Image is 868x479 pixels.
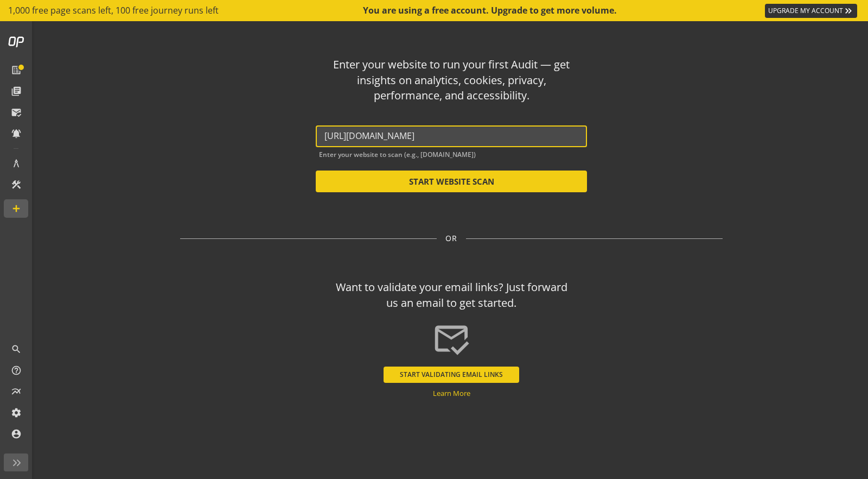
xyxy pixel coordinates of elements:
a: Learn More [433,388,470,398]
mat-icon: keyboard_double_arrow_right [843,5,854,16]
mat-icon: architecture [11,158,22,169]
a: UPGRADE MY ACCOUNT [765,4,857,18]
mat-icon: mark_email_read [11,107,22,118]
mat-icon: notifications_active [11,128,22,139]
mat-icon: account_circle [11,428,22,439]
mat-hint: Enter your website to scan (e.g., [DOMAIN_NAME]) [319,148,476,159]
mat-icon: mark_email_read [432,320,470,358]
span: OR [445,233,457,244]
mat-icon: list_alt [11,65,22,75]
button: START WEBSITE SCAN [316,171,587,192]
mat-icon: settings [11,407,22,418]
div: You are using a free account. Upgrade to get more volume. [363,4,618,17]
div: Want to validate your email links? Just forward us an email to get started. [331,280,572,311]
mat-icon: add [11,203,22,214]
mat-icon: search [11,344,22,355]
mat-icon: help_outline [11,365,22,376]
mat-icon: construction [11,179,22,190]
mat-icon: multiline_chart [11,386,22,397]
button: START VALIDATING EMAIL LINKS [384,367,519,383]
span: 1,000 free page scans left, 100 free journey runs left [8,4,219,17]
mat-icon: library_books [11,86,22,97]
div: Enter your website to run your first Audit — get insights on analytics, cookies, privacy, perform... [331,57,572,104]
input: Enter website URL* [324,131,578,141]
